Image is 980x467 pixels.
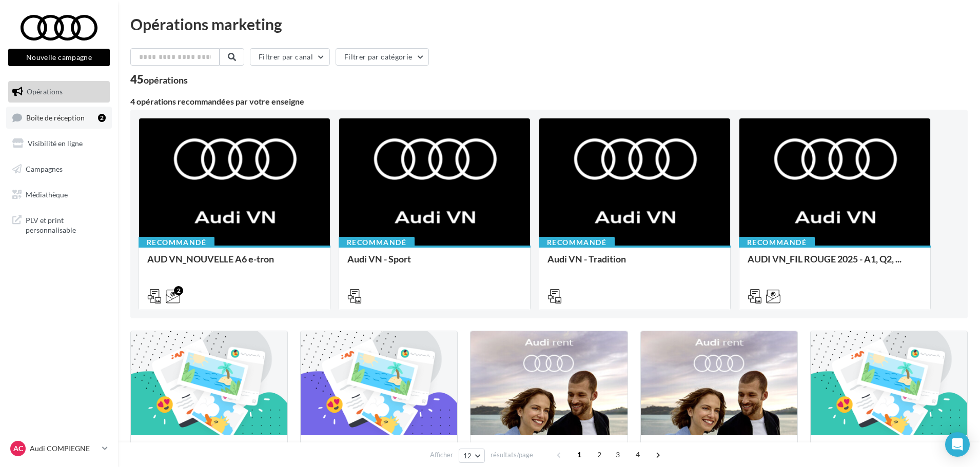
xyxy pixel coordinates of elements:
[6,81,112,103] a: Opérations
[30,443,98,454] p: Audi COMPIEGNE
[6,184,112,206] a: Médiathèque
[339,237,415,248] div: Recommandé
[463,452,472,460] span: 12
[739,237,815,248] div: Recommandé
[98,114,106,122] div: 2
[26,113,85,121] span: Boîte de réception
[130,16,968,32] div: Opérations marketing
[547,253,626,265] span: Audi VN - Tradition
[347,253,411,265] span: Audi VN - Sport
[8,439,110,458] a: AC Audi COMPIEGNE
[27,87,63,96] span: Opérations
[6,107,112,129] a: Boîte de réception2
[26,165,63,173] span: Campagnes
[6,209,112,239] a: PLV et print personnalisable
[459,449,485,463] button: 12
[174,286,183,295] div: 2
[591,446,607,463] span: 2
[491,450,533,460] span: résultats/page
[13,443,23,454] span: AC
[28,139,83,148] span: Visibilité en ligne
[430,450,453,460] span: Afficher
[26,213,106,235] span: PLV et print personnalisable
[8,49,110,66] button: Nouvelle campagne
[144,75,188,85] div: opérations
[945,432,970,457] div: Open Intercom Messenger
[130,97,968,106] div: 4 opérations recommandées par votre enseigne
[630,446,646,463] span: 4
[6,158,112,180] a: Campagnes
[539,237,615,248] div: Recommandé
[130,74,188,85] div: 45
[147,253,274,265] span: AUD VN_NOUVELLE A6 e-tron
[610,446,626,463] span: 3
[571,446,587,463] span: 1
[26,190,68,198] span: Médiathèque
[250,48,330,66] button: Filtrer par canal
[748,253,901,265] span: AUDI VN_FIL ROUGE 2025 - A1, Q2, ...
[139,237,214,248] div: Recommandé
[336,48,429,66] button: Filtrer par catégorie
[6,133,112,154] a: Visibilité en ligne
